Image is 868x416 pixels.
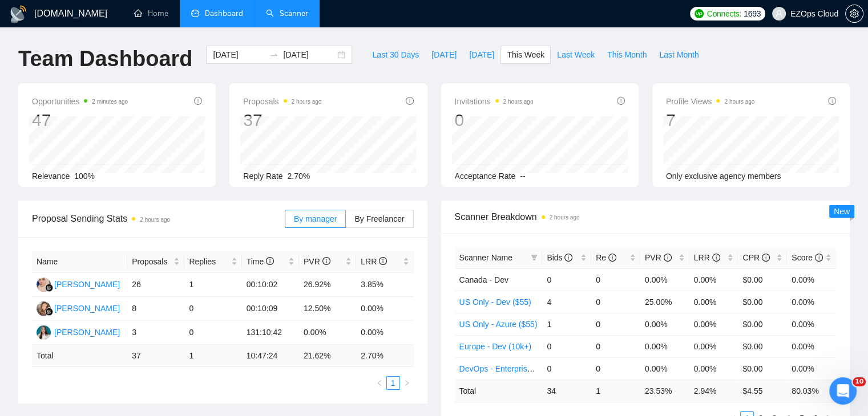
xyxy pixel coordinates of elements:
[738,291,787,313] td: $0.00
[127,297,184,321] td: 8
[242,297,299,321] td: 00:10:09
[45,284,53,292] img: gigradar-bm.png
[853,377,866,386] span: 10
[45,308,53,316] img: gigradar-bm.png
[694,253,720,262] span: LRR
[455,95,534,108] span: Invitations
[292,99,322,105] time: 2 hours ago
[601,46,653,64] button: This Month
[242,345,299,367] td: 10:47:24
[127,251,184,273] th: Proposals
[455,109,534,131] div: 0
[247,257,274,266] span: Time
[591,291,640,313] td: 0
[742,253,769,262] span: CPR
[243,95,321,108] span: Proposals
[266,9,308,18] a: searchScanner
[387,377,399,389] a: 1
[689,291,738,313] td: 0.00%
[386,376,400,390] li: 1
[361,257,387,266] span: LRR
[373,376,386,390] li: Previous Page
[787,291,836,313] td: 0.00%
[243,172,282,181] span: Reply Rate
[707,7,741,20] span: Connects:
[557,48,595,61] span: Last Week
[542,380,591,402] td: 34
[815,254,823,262] span: info-circle
[356,297,413,321] td: 0.00%
[640,380,689,402] td: 23.53 %
[531,254,538,261] span: filter
[695,9,704,18] img: upwork-logo.png
[829,377,857,405] iframe: Intercom live chat
[184,251,241,273] th: Replies
[640,268,689,291] td: 0.00%
[787,335,836,357] td: 0.00%
[591,335,640,357] td: 0
[32,345,127,367] td: Total
[846,9,863,18] span: setting
[689,380,738,402] td: 2.94 %
[550,214,580,221] time: 2 hours ago
[32,211,285,226] span: Proposal Sending Stats
[184,345,241,367] td: 1
[213,48,265,61] input: Start date
[205,9,243,18] span: Dashboard
[356,321,413,345] td: 0.00%
[666,172,781,181] span: Only exclusive agency members
[92,99,128,105] time: 2 minutes ago
[596,253,616,262] span: Re
[356,273,413,297] td: 3.85%
[459,297,531,307] a: US Only - Dev ($55)
[762,254,770,262] span: info-circle
[547,253,572,262] span: Bids
[792,253,822,262] span: Score
[191,9,199,17] span: dashboard
[608,254,616,262] span: info-circle
[459,275,508,284] span: Canada - Dev
[356,345,413,367] td: 2.70 %
[184,273,241,297] td: 1
[640,357,689,380] td: 0.00%
[37,325,51,340] img: TA
[54,326,120,338] div: [PERSON_NAME]
[242,273,299,297] td: 00:10:02
[500,46,551,64] button: This Week
[299,273,356,297] td: 26.92%
[744,7,761,20] span: 1693
[134,9,168,18] a: homeHome
[140,217,170,223] time: 2 hours ago
[37,303,120,312] a: NK[PERSON_NAME]
[564,254,572,262] span: info-circle
[738,380,787,402] td: $ 4.55
[37,279,120,288] a: AJ[PERSON_NAME]
[459,342,531,351] a: Europe - Dev (10k+)
[664,254,672,262] span: info-circle
[591,357,640,380] td: 0
[322,257,330,265] span: info-circle
[617,97,625,105] span: info-circle
[455,210,837,224] span: Scanner Breakdown
[542,268,591,291] td: 0
[132,255,171,268] span: Proposals
[127,345,184,367] td: 37
[551,46,601,64] button: Last Week
[299,321,356,345] td: 0.00%
[37,278,51,292] img: AJ
[787,357,836,380] td: 0.00%
[459,253,512,262] span: Scanner Name
[542,357,591,380] td: 0
[666,95,755,108] span: Profile Views
[542,291,591,313] td: 4
[288,172,310,181] span: 2.70%
[54,302,120,315] div: [PERSON_NAME]
[354,214,404,223] span: By Freelancer
[640,291,689,313] td: 25.00%
[376,380,383,386] span: left
[18,46,192,72] h1: Team Dashboard
[834,207,850,216] span: New
[775,10,783,18] span: user
[74,172,95,181] span: 100%
[403,380,410,386] span: right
